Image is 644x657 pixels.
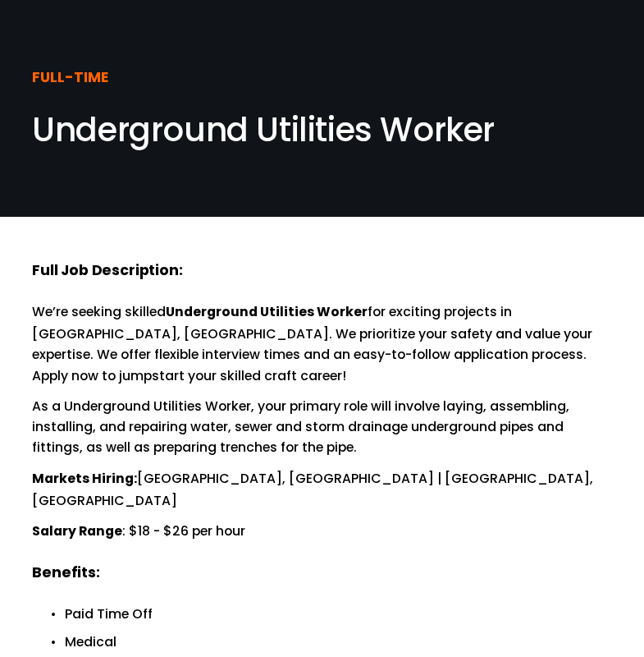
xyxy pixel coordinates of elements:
p: : $18 - $26 per hour [32,521,612,543]
p: Medical [65,632,612,652]
strong: Markets Hiring: [32,469,137,491]
strong: Benefits: [32,561,99,586]
span: Underground Utilities Worker [32,107,495,153]
strong: FULL-TIME [32,66,108,91]
p: [GEOGRAPHIC_DATA], [GEOGRAPHIC_DATA] | [GEOGRAPHIC_DATA], [GEOGRAPHIC_DATA] [32,468,612,511]
strong: Salary Range [32,521,122,544]
p: We’re seeking skilled for exciting projects in [GEOGRAPHIC_DATA], [GEOGRAPHIC_DATA]. We prioritiz... [32,301,612,386]
strong: Underground Utilities Worker [166,302,368,324]
p: Paid Time Off [65,604,612,624]
strong: Full Job Description: [32,259,182,284]
p: As a Underground Utilities Worker, your primary role will involve laying, assembling, installing,... [32,396,612,458]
